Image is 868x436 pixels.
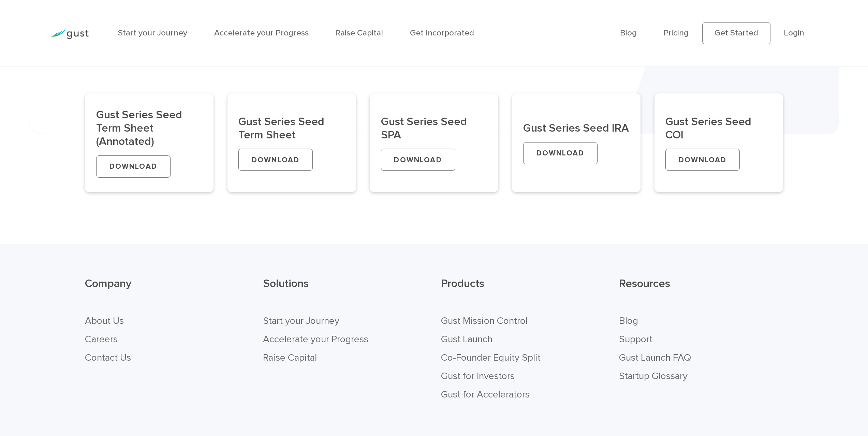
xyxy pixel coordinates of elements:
a: Accelerate your Progress [263,333,368,345]
a: Startup Glossary [619,370,688,382]
a: Raise Capital [335,28,383,38]
a: Contact Us [85,352,131,363]
a: Gust for Accelerators [441,389,530,400]
h2: Gust Series Seed Term Sheet (Annotated) [96,108,203,148]
h3: Resources [619,276,783,301]
a: DOWNLOAD [238,149,313,171]
a: DOWNLOAD [523,142,598,164]
h2: Gust Series Seed IRA [523,121,630,135]
a: Start your Journey [263,315,339,327]
a: Support [619,333,652,345]
a: Raise Capital [263,352,317,363]
h2: Gust Series Seed SPA [381,115,487,141]
a: Get Started [702,22,770,44]
a: Gust Mission Control [441,315,528,327]
a: Blog [619,315,638,327]
h2: Gust Series Seed COI [665,115,772,141]
a: Start your Journey [118,28,187,38]
a: Accelerate your Progress [214,28,309,38]
a: Get Incorporated [410,28,474,38]
h2: Gust Series Seed Term Sheet [238,115,345,141]
a: Gust Launch FAQ [619,352,691,363]
a: Login [784,28,804,38]
h3: Solutions [263,276,427,301]
a: DOWNLOAD [96,155,171,178]
a: DOWNLOAD [665,149,740,171]
a: Blog [620,28,637,38]
a: About Us [85,315,124,327]
img: Gust Logo [50,30,89,39]
h3: Products [441,276,605,301]
a: Co-Founder Equity Split [441,352,541,363]
a: Pricing [663,28,689,38]
a: Gust Launch [441,333,492,345]
a: DOWNLOAD [381,149,455,171]
h3: Company [85,276,249,301]
a: Gust for Investors [441,370,515,382]
a: Careers [85,333,118,345]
